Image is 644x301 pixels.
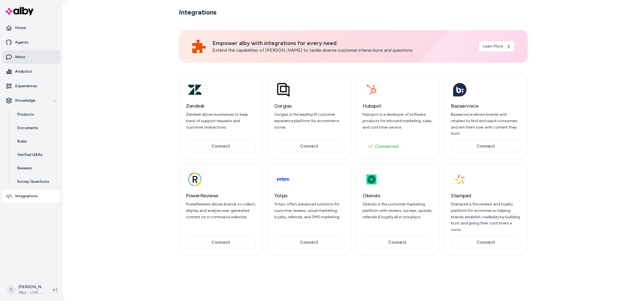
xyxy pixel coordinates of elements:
[274,201,344,220] p: Yotpo offers advanced solutions for customer reviews, visual marketing, loyalty, referrals, and S...
[2,189,60,203] a: Integrations
[18,284,44,290] p: [PERSON_NAME]
[15,25,26,31] p: Home
[186,192,256,200] h3: PowerReviews
[186,236,256,248] button: Connect
[274,192,344,200] h3: Yotpo
[17,139,27,144] p: Rules
[2,65,60,78] a: Analytics
[15,69,32,74] p: Analytics
[17,152,42,158] p: Verified Q&As
[363,112,432,131] p: Hubspot is a developer of software products for inbound marketing, sales, and customer service.
[363,201,432,220] p: Okendo is the customer marketing platform with reviews, surveys, quizzes, referrals & loyalty all...
[7,285,16,294] span: C
[17,165,32,171] p: Reviews
[11,121,60,135] a: Documents
[363,102,432,110] h3: Hubspot
[274,112,344,131] p: Gorgias is the leading AI customer experience platform for ecommerce stores.
[17,125,38,131] p: Documents
[11,162,60,175] a: Reviews
[186,201,256,220] p: PowerReviews allows brands to collect, display and analyze user-generated content on e-commerce w...
[451,201,521,233] p: Stamped is the reviews and loyalty platform for ecommerce, helping brands establish credibility b...
[363,236,432,248] button: Connect
[451,112,521,137] p: Bazaarvoice allows brands and retailers to find and reach consumers and win them over with conten...
[451,236,521,248] button: Connect
[2,94,60,107] button: Knowledge
[15,193,38,199] p: Integrations
[15,98,35,103] p: Knowledge
[179,8,217,17] h2: Integrations
[18,290,44,295] span: Alby - LIVE on [DOMAIN_NAME]
[274,140,344,152] button: Connect
[2,79,60,93] a: Experiences
[363,141,432,152] button: Connected
[212,47,472,54] p: Extend the capabilities of [PERSON_NAME] to tackle diverse customer interactions and questions
[11,135,60,148] a: Rules
[3,281,48,299] button: C[PERSON_NAME]Alby - LIVE on [DOMAIN_NAME]
[2,21,60,35] a: Home
[451,140,521,152] button: Connect
[363,192,432,200] h3: Okendo
[11,148,60,162] a: Verified Q&As
[186,102,256,110] h3: Zendesk
[15,54,25,60] p: Inbox
[11,175,60,188] a: Survey Questions
[15,83,37,89] p: Experiences
[186,112,256,131] p: Zendesk allows businesses to keep track of support requests and customer interactions.
[15,40,29,45] p: Agents
[451,102,521,110] h3: Bazaarvoice
[451,192,521,200] h3: Stamped
[479,41,514,52] a: Learn More
[17,112,34,117] p: Products
[186,140,256,152] button: Connect
[6,7,34,15] img: alby Logo
[274,102,344,110] h3: Gorgias
[2,50,60,64] a: Inbox
[17,179,49,184] p: Survey Questions
[11,108,60,121] a: Products
[2,36,60,49] a: Agents
[274,236,344,248] button: Connect
[212,39,472,47] p: Empower alby with integrations for every need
